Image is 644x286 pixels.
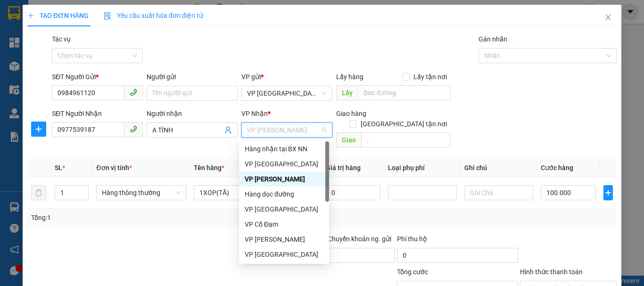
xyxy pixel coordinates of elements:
label: Tác vụ [52,35,71,43]
div: VP [GEOGRAPHIC_DATA] [245,204,323,214]
input: VD: Bàn, Ghế [194,185,263,200]
span: close [604,14,612,21]
img: icon [104,12,111,20]
div: VP [PERSON_NAME] [245,234,323,245]
div: VP Cổ Đạm [245,219,323,229]
span: Lấy tận nơi [410,72,451,82]
span: Yêu cầu xuất hóa đơn điện tử [104,12,203,19]
button: delete [31,185,46,200]
span: VP Bình Lộc [247,86,327,100]
div: Người gửi [147,72,238,82]
input: Ghi Chú [464,185,533,200]
span: SL [55,164,62,172]
span: Giá trị hàng [326,164,361,172]
input: Dọc đường [361,132,451,147]
span: Tên hàng [194,164,224,172]
span: phone [130,89,137,96]
span: [GEOGRAPHIC_DATA] tận nơi [357,119,451,129]
span: Lấy [336,85,358,100]
th: Ghi chú [461,159,537,177]
button: Close [595,5,621,31]
div: VP [GEOGRAPHIC_DATA] [245,249,323,260]
div: Hàng dọc đường [239,187,329,202]
span: plus [32,125,46,133]
span: user-add [224,126,232,134]
button: plus [603,185,613,200]
div: VP Xuân Giang [239,247,329,262]
div: Người nhận [147,108,238,119]
input: 0 [326,185,381,200]
div: VP gửi [241,72,332,82]
span: Giao [336,132,361,147]
span: Chuyển khoản ng. gửi [324,234,395,244]
span: Lấy hàng [336,73,363,81]
span: Tổng cước [397,268,428,276]
span: phone [130,125,137,133]
div: Phí thu hộ [397,234,518,248]
th: Loại phụ phí [384,159,461,177]
div: VP Cương Gián [239,232,329,247]
div: Hàng nhận tại BX NN [239,141,329,156]
div: VP Cổ Đạm [239,217,329,232]
span: VP Nhận [241,110,268,117]
div: VP [GEOGRAPHIC_DATA] [245,159,323,169]
span: TẠO ĐƠN HÀNG [27,12,89,19]
div: VP Hoàng Liệt [239,172,329,187]
div: Tổng: 1 [31,212,249,223]
div: Hàng nhận tại BX NN [245,144,323,154]
button: plus [31,122,46,137]
label: Gán nhãn [479,35,507,43]
div: SĐT Người Nhận [52,108,143,119]
div: SĐT Người Gửi [52,72,143,82]
span: VP Hoàng Liệt [247,123,327,137]
div: VP Hà Đông [239,202,329,217]
input: Dọc đường [358,85,451,100]
div: VP Mỹ Đình [239,156,329,172]
span: Giao hàng [336,110,366,117]
span: Đơn vị tính [96,164,132,172]
span: Hàng thông thường [102,186,180,200]
div: VP [PERSON_NAME] [245,174,323,184]
label: Hình thức thanh toán [520,268,583,276]
span: plus [27,12,34,19]
span: plus [604,189,612,196]
div: Hàng dọc đường [245,189,323,199]
span: Cước hàng [541,164,573,172]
